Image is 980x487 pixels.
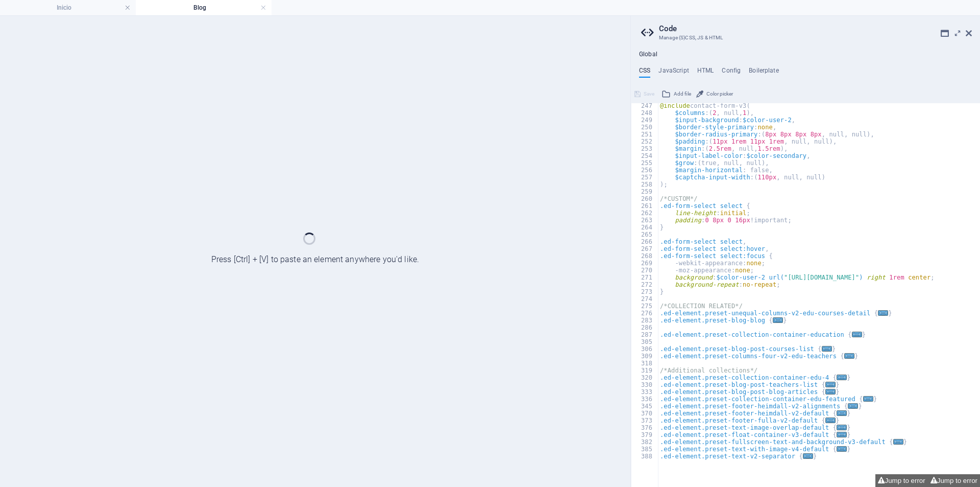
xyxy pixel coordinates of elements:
span: ... [837,425,847,430]
div: 272 [631,281,659,288]
span: ... [773,317,783,323]
div: 255 [631,159,659,167]
div: 258 [631,181,659,188]
span: ... [825,389,836,395]
div: 250 [631,124,659,131]
span: Color picker [706,88,733,100]
h4: JavaScript [658,67,689,78]
div: 283 [631,317,659,324]
span: ... [825,418,836,423]
div: 336 [631,396,659,403]
div: 379 [631,431,659,438]
button: Add file [660,88,693,100]
div: 373 [631,417,659,424]
button: Color picker [695,88,734,100]
span: ... [837,432,847,437]
span: ... [848,403,858,409]
div: 330 [631,381,659,388]
span: ... [837,375,847,380]
h4: Global [639,51,657,59]
div: 266 [631,238,659,245]
div: 260 [631,195,659,202]
div: 256 [631,167,659,174]
button: Jump to error [928,474,980,487]
button: Jump to error [875,474,927,487]
h4: Boilerplate [749,67,779,78]
h3: Manage (S)CSS, JS & HTML [659,33,951,42]
h4: CSS [639,67,650,78]
div: 318 [631,360,659,367]
span: ... [822,346,832,352]
div: 259 [631,188,659,195]
div: 253 [631,145,659,152]
div: 320 [631,374,659,381]
div: 262 [631,210,659,217]
div: 309 [631,353,659,360]
span: ... [893,439,903,445]
div: 385 [631,446,659,453]
div: 306 [631,345,659,353]
div: 265 [631,231,659,238]
div: 273 [631,288,659,295]
div: 286 [631,324,659,331]
span: ... [837,446,847,452]
div: 268 [631,252,659,260]
div: 264 [631,224,659,231]
div: 271 [631,274,659,281]
div: 267 [631,245,659,252]
span: ... [878,310,888,316]
span: ... [863,396,873,402]
div: 376 [631,424,659,431]
div: 275 [631,303,659,310]
span: ... [852,332,862,337]
div: 287 [631,331,659,338]
span: ... [803,453,813,459]
div: 252 [631,138,659,145]
div: 257 [631,174,659,181]
div: 263 [631,217,659,224]
div: 248 [631,109,659,117]
h4: Blog [136,2,272,13]
div: 269 [631,260,659,267]
div: 345 [631,403,659,410]
div: 270 [631,267,659,274]
div: 261 [631,202,659,210]
div: 249 [631,117,659,124]
div: 276 [631,310,659,317]
span: Add file [674,88,691,100]
div: 274 [631,295,659,303]
div: 247 [631,102,659,109]
div: 388 [631,453,659,460]
div: 251 [631,131,659,138]
h4: Config [722,67,741,78]
span: ... [825,382,836,387]
div: 382 [631,438,659,446]
div: 305 [631,338,659,345]
div: 254 [631,152,659,159]
div: 319 [631,367,659,374]
span: ... [844,353,854,359]
div: 333 [631,388,659,396]
h4: HTML [697,67,714,78]
span: ... [837,410,847,416]
h2: Code [659,24,972,33]
div: 370 [631,410,659,417]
